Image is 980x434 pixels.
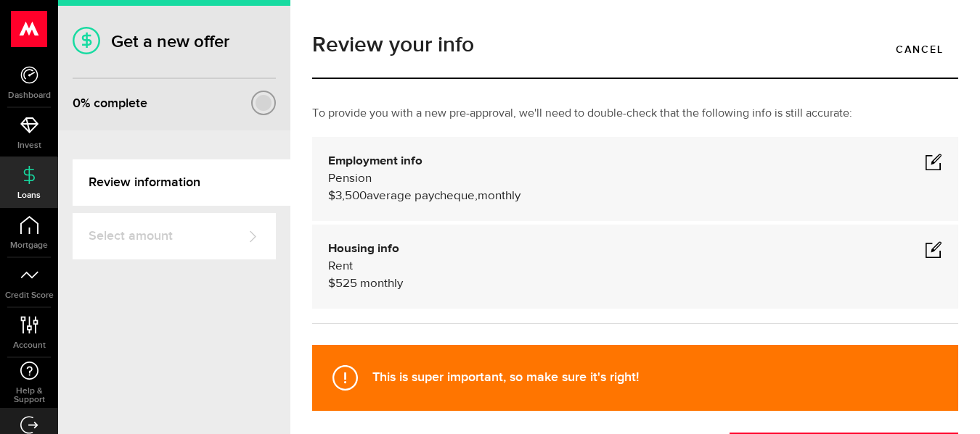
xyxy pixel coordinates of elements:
[335,277,357,290] span: 525
[73,91,147,117] div: % complete
[372,370,639,385] strong: This is super important, so make sure it's right!
[328,190,367,202] span: $3,500
[328,277,335,290] span: $
[367,190,478,202] span: average paycheque,
[312,34,958,56] h1: Review your info
[73,31,276,52] h1: Get a new offer
[881,34,958,64] a: Cancel
[360,277,403,290] span: monthly
[328,155,422,167] b: Employment info
[328,260,353,272] span: Rent
[312,105,958,122] p: To provide you with a new pre-approval, we'll need to double-check that the following info is sti...
[478,190,520,202] span: monthly
[328,243,399,255] b: Housing info
[73,96,81,111] span: 0
[73,213,276,259] a: Select amount
[73,159,290,206] a: Review information
[328,172,372,185] span: Pension
[12,6,55,49] button: Open LiveChat chat widget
